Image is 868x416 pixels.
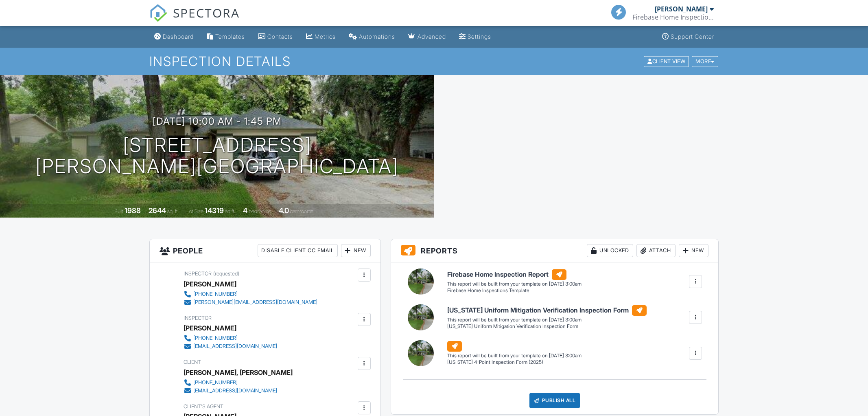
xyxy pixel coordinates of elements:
[243,206,247,215] div: 4
[418,33,446,40] div: Advanced
[35,134,398,178] h1: [STREET_ADDRESS] [PERSON_NAME][GEOGRAPHIC_DATA]
[636,244,676,257] div: Attach
[644,56,689,67] div: Client View
[149,206,166,215] div: 2644
[258,244,338,257] div: Disable Client CC Email
[303,29,339,44] a: Metrics
[184,322,236,334] div: [PERSON_NAME]
[184,403,223,409] span: Client's Agent
[114,208,123,214] span: Built
[529,393,580,408] div: Publish All
[359,33,395,40] div: Automations
[249,208,271,214] span: bedrooms
[193,379,238,386] div: [PHONE_NUMBER]
[205,206,224,215] div: 14319
[692,56,718,67] div: More
[193,299,317,306] div: [PERSON_NAME][EMAIL_ADDRESS][DOMAIN_NAME]
[149,11,240,28] a: SPECTORA
[447,317,647,323] div: This report will be built from your template on [DATE] 3:00am
[468,33,491,40] div: Settings
[167,208,179,214] span: sq. ft.
[184,387,286,395] a: [EMAIL_ADDRESS][DOMAIN_NAME]
[679,244,708,257] div: New
[193,335,238,341] div: [PHONE_NUMBER]
[290,208,313,214] span: bathrooms
[315,33,336,40] div: Metrics
[643,58,691,64] a: Client View
[149,54,719,68] h1: Inspection Details
[186,208,203,214] span: Lot Size
[203,29,248,44] a: Templates
[255,29,296,44] a: Contacts
[153,116,282,127] h3: [DATE] 10:00 am - 1:45 pm
[163,33,194,40] div: Dashboard
[447,305,647,316] h6: [US_STATE] Uniform Mitigation Verification Inspection Form
[173,4,240,21] span: SPECTORA
[149,4,167,22] img: The Best Home Inspection Software - Spectora
[184,342,277,350] a: [EMAIL_ADDRESS][DOMAIN_NAME]
[193,343,277,350] div: [EMAIL_ADDRESS][DOMAIN_NAME]
[447,287,582,294] div: Firebase Home Inspections Template
[125,206,141,215] div: 1988
[184,379,286,387] a: [PHONE_NUMBER]
[193,291,238,297] div: [PHONE_NUMBER]
[213,271,239,277] span: (requested)
[632,13,714,21] div: Firebase Home Inspections
[405,29,449,44] a: Advanced
[447,352,582,359] div: This report will be built from your template on [DATE] 3:00am
[456,29,494,44] a: Settings
[391,239,719,262] h3: Reports
[184,315,212,321] span: Inspector
[671,33,714,40] div: Support Center
[655,5,708,13] div: [PERSON_NAME]
[184,334,277,342] a: [PHONE_NUMBER]
[215,33,245,40] div: Templates
[447,359,582,366] div: [US_STATE] 4-Point Inspection Form (2025)
[184,278,236,290] div: [PERSON_NAME]
[150,239,380,262] h3: People
[279,206,289,215] div: 4.0
[587,244,633,257] div: Unlocked
[184,366,293,379] div: [PERSON_NAME], [PERSON_NAME]
[225,208,235,214] span: sq.ft.
[447,269,582,280] h6: Firebase Home Inspection Report
[151,29,197,44] a: Dashboard
[184,271,212,277] span: Inspector
[184,290,317,298] a: [PHONE_NUMBER]
[184,298,317,306] a: [PERSON_NAME][EMAIL_ADDRESS][DOMAIN_NAME]
[345,29,398,44] a: Automations (Basic)
[447,323,647,330] div: [US_STATE] Uniform Mitigation Verification Inspection Form
[447,281,582,287] div: This report will be built from your template on [DATE] 3:00am
[193,387,277,394] div: [EMAIL_ADDRESS][DOMAIN_NAME]
[184,359,201,365] span: Client
[267,33,293,40] div: Contacts
[341,244,371,257] div: New
[659,29,717,44] a: Support Center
